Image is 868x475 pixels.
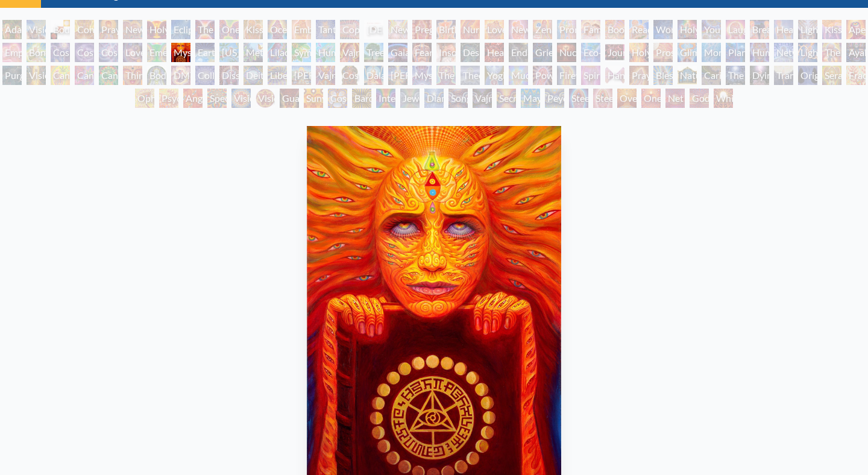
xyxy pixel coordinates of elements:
[27,66,46,85] div: Vision Tree
[846,66,866,85] div: Fractal Eyes
[678,43,697,62] div: Glimpsing the Empyrean
[171,66,190,85] div: DMT - The Spirit Molecule
[75,20,94,39] div: Contemplation
[569,89,588,108] div: Steeplehead 1
[171,20,190,39] div: Eclipse
[412,20,432,39] div: Pregnancy
[231,89,251,108] div: Vision Crystal
[388,66,407,85] div: [PERSON_NAME]
[51,66,70,85] div: Cannabis Mudra
[545,89,564,108] div: Peyote Being
[27,20,46,39] div: Visionary Origin of Language
[51,43,70,62] div: Cosmic Creativity
[617,89,637,108] div: Oversoul
[99,20,118,39] div: Praying
[412,66,432,85] div: Mystic Eye
[352,89,371,108] div: Bardo Being
[195,20,215,39] div: The Kiss
[641,89,661,108] div: One
[400,89,420,108] div: Jewel Being
[364,66,383,85] div: Dalai Lama
[533,66,552,85] div: Power to the Peaceful
[123,66,142,85] div: Third Eye Tears of Joy
[207,89,227,108] div: Spectral Lotus
[605,20,624,39] div: Boo-boo
[244,43,263,62] div: Metamorphosis
[388,20,407,39] div: Newborn
[774,66,793,85] div: Transfiguration
[581,43,600,62] div: Eco-Atlas
[340,66,359,85] div: Cosmic [DEMOGRAPHIC_DATA]
[557,66,576,85] div: Firewalking
[629,66,649,85] div: Praying Hands
[448,89,468,108] div: Song of Vajra Being
[364,20,383,39] div: [DEMOGRAPHIC_DATA] Embryo
[798,20,817,39] div: Lightweaver
[774,20,793,39] div: Healing
[509,66,528,85] div: Mudra
[461,66,480,85] div: Theologue
[461,20,480,39] div: Nursing
[690,89,709,108] div: Godself
[292,66,311,85] div: [PERSON_NAME]
[123,43,142,62] div: Love is a Cosmic Force
[135,89,154,108] div: Ophanic Eyelash
[292,20,311,39] div: Embracing
[304,89,323,108] div: Sunyata
[774,43,793,62] div: Networks
[726,66,745,85] div: The Soul Finds It's Way
[412,43,432,62] div: Fear
[219,66,239,85] div: Dissectional Art for Tool's Lateralus CD
[219,43,239,62] div: [US_STATE] Song
[533,43,552,62] div: Grieving
[316,43,335,62] div: Humming Bird
[521,89,540,108] div: Mayan Being
[726,20,745,39] div: Laughing Man
[316,66,335,85] div: Vajra Guru
[846,20,866,39] div: Aperture
[593,89,612,108] div: Steeplehead 2
[2,43,22,62] div: Empowerment
[798,66,817,85] div: Original Face
[256,89,275,108] div: Vision [PERSON_NAME]
[750,20,769,39] div: Breathing
[509,20,528,39] div: New Family
[340,20,359,39] div: Copulating
[605,43,624,62] div: Journey of the Wounded Healer
[798,43,817,62] div: Lightworker
[629,20,649,39] div: Reading
[678,20,697,39] div: Holy Family
[436,43,456,62] div: Insomnia
[485,43,504,62] div: Headache
[316,20,335,39] div: Tantra
[702,43,721,62] div: Monochord
[822,43,841,62] div: The Shulgins and their Alchemical Angels
[27,43,46,62] div: Bond
[268,20,287,39] div: Ocean of Love Bliss
[99,66,118,85] div: Cannabacchus
[2,20,22,39] div: Adam & Eve
[2,66,22,85] div: Purging
[497,89,516,108] div: Secret Writing Being
[51,20,70,39] div: Body, Mind, Spirit
[268,66,287,85] div: Liberation Through Seeing
[147,43,166,62] div: Emerald Grail
[99,43,118,62] div: Cosmic Lovers
[461,43,480,62] div: Despair
[822,20,841,39] div: Kiss of the [MEDICAL_DATA]
[557,43,576,62] div: Nuclear Crucifixion
[436,66,456,85] div: The Seer
[171,43,190,62] div: Mysteriosa 2
[702,66,721,85] div: Caring
[750,43,769,62] div: Human Geometry
[219,20,239,39] div: One Taste
[292,43,311,62] div: Symbiosis: Gall Wasp & Oak Tree
[244,66,263,85] div: Deities & Demons Drinking from the Milky Pool
[123,20,142,39] div: New Man New Woman
[280,89,299,108] div: Guardian of Infinite Vision
[557,20,576,39] div: Promise
[678,66,697,85] div: Nature of Mind
[485,20,504,39] div: Love Circuit
[726,43,745,62] div: Planetary Prayers
[75,43,94,62] div: Cosmic Artist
